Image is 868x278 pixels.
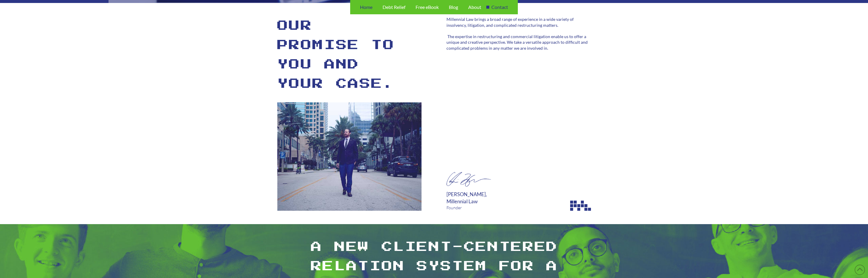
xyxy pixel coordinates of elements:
div: Founder [446,205,517,211]
img: Image [277,102,422,211]
span: Debt Relief [383,5,405,10]
img: Image [446,172,491,187]
p: [PERSON_NAME], Millennial Law [446,191,517,205]
span: Contact [491,5,508,10]
span: The expertise in restructuring and commercial litigation enable us to offer a unique and creative... [446,34,588,51]
span: Home [360,5,372,10]
a: Back to Top [855,265,865,275]
span: Blog [449,5,458,10]
h1: OUR PROMISE TO YOU AND YOUR CASE. [277,16,397,94]
span: About [468,5,481,10]
span: Free eBook [416,5,439,10]
img: Image [570,201,591,211]
span: Millennial Law brings a broad range of experience in a wide variety of insolvency, litigation, an... [446,17,574,28]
